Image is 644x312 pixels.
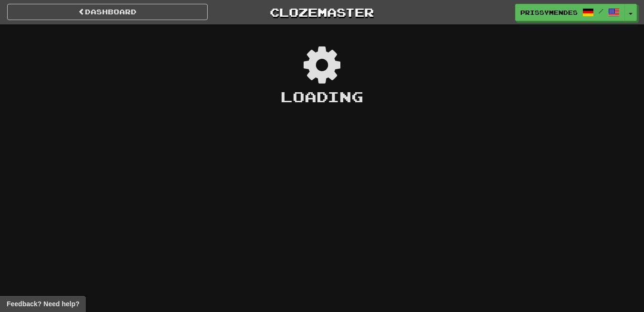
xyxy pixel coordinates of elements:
[7,4,208,20] a: Dashboard
[222,4,422,21] a: Clozemaster
[599,8,603,14] span: /
[515,4,625,21] a: prissymendes /
[520,8,578,17] span: prissymendes
[7,299,79,309] span: Open feedback widget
